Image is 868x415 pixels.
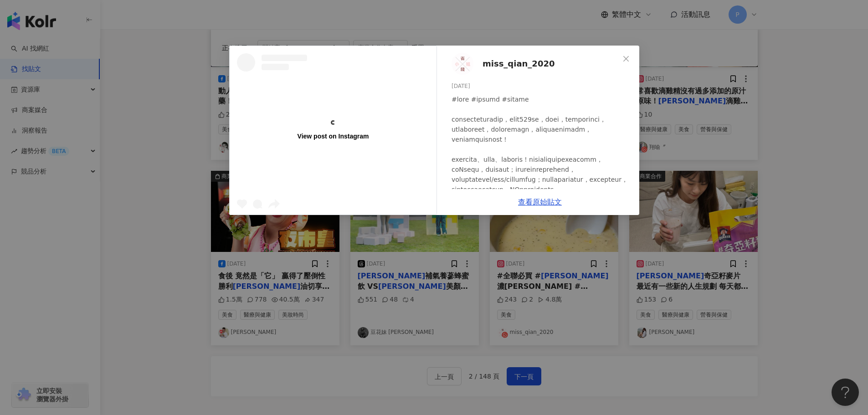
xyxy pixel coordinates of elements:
img: KOL Avatar [452,53,473,75]
a: KOL Avatarmiss_qian_2020 [452,53,619,75]
div: #lore #ipsumd #sitame consecteturadip，elit529se，doei，temporinci，utlaboreet，doloremagn，aliquaenima... [452,94,632,295]
button: Close [617,50,635,68]
a: View post on Instagram [230,46,437,215]
span: close [622,55,630,62]
a: 查看原始貼文 [518,198,562,206]
span: miss_qian_2020 [483,57,555,70]
div: View post on Instagram [297,132,369,140]
div: [DATE] [452,82,632,91]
